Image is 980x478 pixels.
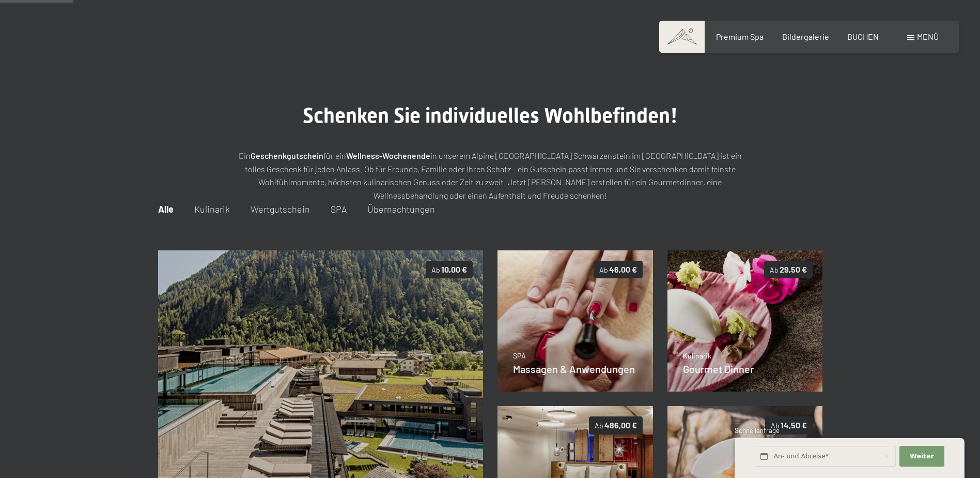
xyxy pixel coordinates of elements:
span: Schenken Sie individuelles Wohlbefinden! [303,103,678,128]
span: Menü [917,32,939,41]
strong: Wellness-Wochenende [346,151,430,160]
span: Schnellanfrage [735,426,780,435]
button: Weiter [899,446,944,467]
a: Bildergalerie [782,32,829,41]
a: Premium Spa [716,32,764,41]
span: Weiter [910,452,934,461]
a: BUCHEN [847,32,879,41]
strong: Geschenkgutschein [251,151,323,160]
p: Ein für ein in unserem Alpine [GEOGRAPHIC_DATA] Schwarzenstein im [GEOGRAPHIC_DATA] ist ein tolle... [232,149,749,202]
